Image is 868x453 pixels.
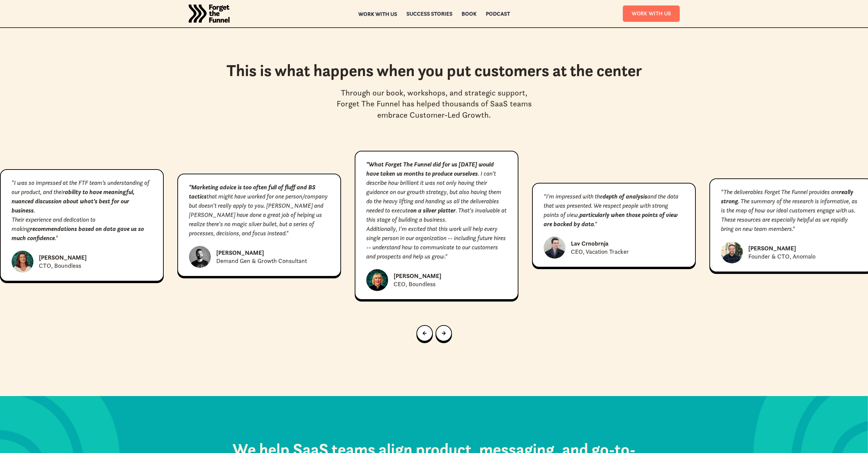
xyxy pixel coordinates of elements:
a: Work with usWork with us [358,11,397,16]
em: Additionally, I'm excited that this work will help every single person in our organization -- inc... [366,225,506,260]
a: Go to last slide [416,325,433,341]
em: Their experience and dedication to making [12,216,95,233]
em: . The summary of the research is informative, as is the map of how our ideal customers engage wit... [721,197,857,233]
a: Success Stories [406,11,452,16]
div: 2 of 31 [177,174,341,277]
em: . That's invaluable at this stage of building a business. [366,206,506,223]
em: "The deliverables Forget The Funnel provides are [721,188,839,196]
a: Work With Us [623,5,680,21]
h2: This is what happens when you put customers at the center [226,61,642,81]
div: 3 of 31 [355,151,518,300]
div: CEO, Vacation Tracker [571,248,629,256]
div: [PERSON_NAME] [39,253,87,262]
a: Book [461,11,476,16]
em: particularly when those points of view are backed by data [544,211,678,228]
em: ." [594,220,597,228]
div: Founder & CTO, Anomalo [748,252,815,261]
em: ." [55,234,58,242]
div: [PERSON_NAME] [748,244,796,252]
em: and the data that was presented. We respect people with strong points of view, [544,192,678,219]
em: really strong [721,188,853,205]
em: . I can't describe how brilliant it was not only having their guidance on our growth strategy, bu... [366,170,501,214]
div: [PERSON_NAME] [394,272,441,280]
em: recommendations based on data gave us so much confidence [12,225,144,242]
em: "I'm impressed with the [544,192,603,200]
div: Lav Crnobrnja [571,239,608,248]
em: on a silver platter [410,206,456,214]
div: Work with us [358,12,397,16]
em: depth of analysis [603,192,647,200]
div: CTO, Boundless [39,262,81,270]
p: ‍ [12,215,152,243]
em: "What Forget The Funnel did for us [DATE] would have taken us months to produce ourselves [366,160,494,177]
div: CEO, Boundless [394,280,436,288]
em: "I was so impressed at the FTF team’s understanding of our product, and their [12,179,149,196]
a: Podcast [486,11,510,16]
div: Through our book, workshops, and strategic support, Forget The Funnel has helped thousands of Saa... [337,87,532,120]
em: that might have worked for one person/company but doesn't really apply to you. [PERSON_NAME] and ... [189,192,328,237]
em: "Marketing advice is too often full of fluff and BS tactics [189,183,315,200]
em: ability to have meaningful, nuanced discussion about what’s best for our business [12,188,134,214]
div: Demand Gen & Growth Consultant [216,257,307,265]
a: Next slide [436,325,452,341]
div: [PERSON_NAME] [216,249,264,257]
div: 4 of 31 [532,183,696,267]
em: . [34,206,35,214]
